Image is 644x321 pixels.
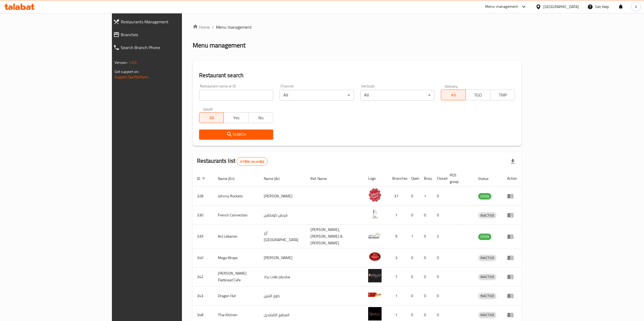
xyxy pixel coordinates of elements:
span: All [443,91,464,99]
td: 2 [433,225,445,248]
a: Branches [109,28,219,41]
span: OPEN [478,234,491,240]
td: [PERSON_NAME] Flatbread Cafe [214,267,260,286]
img: Arz Lebanon [368,229,382,242]
h2: Restaurant search [199,71,515,79]
td: 0 [433,187,445,206]
td: 9 [388,225,407,248]
div: All [360,90,434,101]
img: Dragon Hut [368,288,382,301]
span: INACTIVE [478,212,496,219]
div: Menu [507,293,517,299]
div: All [280,90,354,101]
th: Action [503,170,521,187]
div: Menu [507,193,517,199]
td: 1 [420,187,433,206]
img: French Connection [368,207,382,221]
span: Yes [226,114,246,122]
span: POS group [450,172,468,185]
td: 0 [407,267,420,286]
td: 0 [407,286,420,305]
div: INACTIVE [478,212,496,219]
td: كوخ التنين [259,286,306,305]
button: No [248,112,273,123]
div: Menu [507,212,517,218]
th: Branches [388,170,407,187]
td: 0 [407,206,420,225]
span: Ref. Name [310,175,334,182]
a: Support.OpsPlatform [115,73,149,80]
button: All [199,112,224,123]
td: 3 [388,248,407,267]
td: Dragon Hut [214,286,260,305]
td: Johnny Rockets [214,187,260,206]
span: TGO [468,91,488,99]
h2: Restaurants list [197,157,268,166]
a: Restaurants Management [109,15,219,28]
th: Open [407,170,420,187]
td: أرز [GEOGRAPHIC_DATA] [259,225,306,248]
span: Menu management [216,24,252,30]
label: Upsell [203,107,213,111]
img: Johnny Rockets [368,188,382,202]
span: 1.0.0 [129,59,137,66]
th: Busy [420,170,433,187]
span: No [251,114,271,122]
span: INACTIVE [478,274,496,280]
td: [PERSON_NAME] [259,187,306,206]
span: Status [478,175,496,182]
td: French Connection [214,206,260,225]
td: 0 [407,187,420,206]
span: INACTIVE [478,312,496,318]
img: Sandella's Flatbread Cafe [368,269,382,282]
div: Menu [507,312,517,318]
a: Search Branch Phone [109,41,219,54]
td: [PERSON_NAME] [259,248,306,267]
div: [GEOGRAPHIC_DATA] [543,4,579,10]
button: TMP [490,90,515,100]
td: 1 [388,286,407,305]
div: Menu [507,233,517,240]
span: A [635,4,637,10]
div: Total records count [237,157,268,166]
span: Name (Ar) [264,175,287,182]
div: Menu [507,274,517,280]
span: OPEN [478,193,491,200]
span: 41904 record(s) [237,159,267,164]
td: 1 [407,225,420,248]
span: Search Branch Phone [121,44,215,51]
div: Export file [506,155,519,168]
span: ID [197,175,207,182]
div: Menu [507,254,517,261]
td: 0 [420,286,433,305]
div: INACTIVE [478,293,496,299]
span: Search [203,131,269,138]
td: 0 [420,248,433,267]
td: 0 [433,206,445,225]
td: [PERSON_NAME],[PERSON_NAME] & [PERSON_NAME] [306,225,364,248]
img: Mega Wraps [368,250,382,263]
td: 7 [388,267,407,286]
td: فرنش كونكشن [259,206,306,225]
td: 0 [433,286,445,305]
span: Version: [115,59,128,66]
label: Delivery [445,84,458,88]
span: Name (En) [218,175,241,182]
td: سانديلاز فلات براد [259,267,306,286]
button: TGO [466,90,491,100]
span: All [202,114,222,122]
td: 0 [420,206,433,225]
button: Search [199,130,273,139]
span: TMP [493,91,513,99]
td: 0 [420,267,433,286]
span: Restaurants Management [121,19,215,25]
input: Search for restaurant name or ID.. [199,90,273,101]
td: Mega Wraps [214,248,260,267]
img: Thai Kitchen [368,307,382,320]
td: 0 [407,248,420,267]
div: Menu-management [485,3,518,10]
td: 0 [420,225,433,248]
span: Branches [121,31,215,38]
